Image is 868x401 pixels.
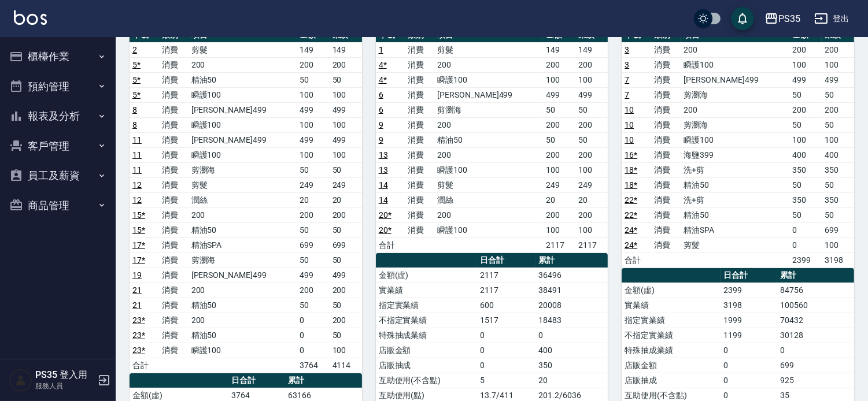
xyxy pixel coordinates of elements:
td: 瞬護100 [189,147,297,162]
td: 100 [330,117,362,132]
td: 洗+剪 [681,162,789,177]
td: 互助使用(不含點) [376,373,478,388]
td: 精油50 [681,177,789,192]
td: 消費 [651,117,681,132]
td: 200 [543,57,575,72]
td: 200 [789,42,822,57]
td: 剪髮 [189,42,297,57]
td: 200 [434,207,543,222]
button: 登出 [810,8,854,29]
td: 50 [330,72,362,87]
td: 100 [789,132,822,147]
td: 50 [297,253,330,268]
td: 消費 [651,192,681,207]
td: 499 [330,268,362,283]
td: 0 [297,328,330,343]
td: 200 [822,42,854,57]
td: 20 [330,192,362,207]
td: 消費 [405,117,434,132]
td: 消費 [159,222,189,237]
td: 20008 [535,298,608,313]
td: 499 [575,87,608,102]
td: 200 [330,57,362,72]
a: 11 [132,165,142,174]
td: 消費 [159,268,189,283]
td: 消費 [159,72,189,87]
td: 699 [777,358,854,373]
td: 瞬護100 [189,117,297,132]
td: 200 [681,42,789,57]
a: 21 [132,300,142,310]
td: 50 [822,177,854,192]
td: 200 [297,57,330,72]
th: 日合計 [228,373,285,388]
td: 消費 [405,72,434,87]
td: 瞬護100 [189,343,297,358]
a: 1 [379,45,383,54]
td: 100 [297,117,330,132]
button: 客戶管理 [5,131,111,161]
td: 剪瀏海 [189,253,297,268]
img: Logo [14,10,47,25]
td: 精油50 [681,207,789,222]
td: 699 [330,237,362,253]
td: 剪瀏海 [681,87,789,102]
td: 600 [477,298,535,313]
td: 0 [789,237,822,253]
td: 200 [330,283,362,298]
td: 3198 [721,298,777,313]
td: 350 [535,358,608,373]
td: 5 [477,373,535,388]
a: 10 [625,120,634,129]
a: 6 [379,90,383,99]
div: PS35 [778,12,800,26]
td: 消費 [159,87,189,102]
button: 報表及分析 [5,101,111,131]
th: 日合計 [721,268,777,283]
td: 200 [681,102,789,117]
td: 50 [330,222,362,237]
td: 2117 [477,268,535,283]
td: 200 [297,207,330,222]
a: 11 [132,135,142,144]
td: 36496 [535,268,608,283]
td: 1999 [721,313,777,328]
td: 0 [535,328,608,343]
td: 消費 [405,192,434,207]
td: 100 [822,132,854,147]
td: 100 [789,57,822,72]
a: 3 [625,45,629,54]
td: 剪瀏海 [189,162,297,177]
td: 2117 [543,237,575,253]
td: 消費 [405,132,434,147]
td: 剪髮 [189,177,297,192]
button: 員工及薪資 [5,161,111,191]
a: 21 [132,285,142,295]
td: 剪瀏海 [434,102,543,117]
td: 50 [822,87,854,102]
td: 70432 [777,313,854,328]
td: 消費 [405,42,434,57]
td: 100 [822,57,854,72]
td: 200 [575,117,608,132]
td: 0 [721,373,777,388]
td: 精油50 [189,222,297,237]
td: 50 [330,162,362,177]
td: 200 [543,117,575,132]
td: 200 [297,283,330,298]
a: 8 [132,105,137,114]
td: 合計 [376,237,405,253]
td: 100 [543,222,575,237]
td: 消費 [159,147,189,162]
button: 預約管理 [5,72,111,102]
td: 149 [575,42,608,57]
td: 消費 [651,42,681,57]
td: 瞬護100 [681,132,789,147]
td: 100 [543,162,575,177]
td: 消費 [651,177,681,192]
th: 累計 [285,373,362,388]
td: 消費 [651,237,681,253]
td: 50 [822,207,854,222]
td: 消費 [651,162,681,177]
td: 50 [330,298,362,313]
